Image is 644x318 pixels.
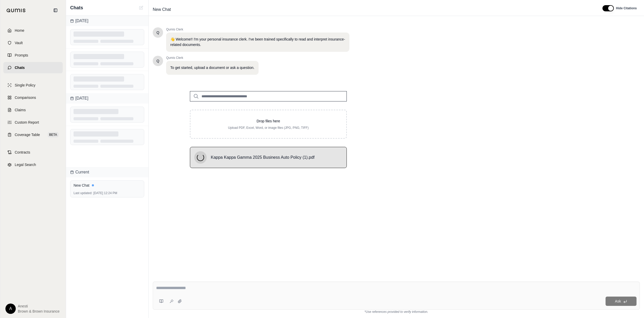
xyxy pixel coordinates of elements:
[151,5,173,14] span: New Chat
[51,6,60,14] button: Collapse sidebar
[70,4,83,11] span: Chats
[199,118,338,124] p: Drop files here
[616,6,637,10] span: Hide Citations
[18,304,60,309] span: Anesti
[3,62,63,73] a: Chats
[15,150,30,155] span: Contracts
[74,191,141,195] div: [DATE] 12:24 PM
[15,120,39,125] span: Custom Report
[151,5,596,14] div: Edit Title
[3,159,63,170] a: Legal Search
[170,65,254,70] p: To get started, upload a document or ask a question.
[3,92,63,103] a: Comparisons
[15,107,26,113] span: Claims
[199,126,338,130] p: Upload PDF, Excel, Word, or image files (JPG, PNG, TIFF)
[66,167,148,177] div: Current
[66,16,148,26] div: [DATE]
[3,25,63,36] a: Home
[153,310,640,314] div: *Use references provided to verify information.
[15,53,28,58] span: Prompts
[166,27,349,31] span: Qumis Clerk
[170,37,345,47] p: 👋 Welcome!! I'm your personal insurance clerk. I've been trained specifically to read and interpr...
[157,58,159,63] span: Hello
[138,5,144,11] button: New Chat
[74,191,92,195] span: Last updated:
[15,83,35,88] span: Single Policy
[15,132,40,137] span: Coverage Table
[211,154,315,161] span: Kappa Kappa Gamma 2025 Business Auto Policy (1).pdf
[15,40,23,45] span: Vault
[3,117,63,128] a: Custom Report
[5,304,16,314] div: A
[166,56,259,60] span: Qumis Clerk
[3,50,63,61] a: Prompts
[157,30,159,35] span: Hello
[15,162,36,167] span: Legal Search
[74,183,141,188] div: New Chat
[6,9,26,12] img: Qumis Logo
[15,28,24,33] span: Home
[615,299,621,303] span: Ask
[15,95,36,100] span: Comparisons
[3,79,63,91] a: Single Policy
[18,309,60,314] span: Brown & Brown Insurance
[3,104,63,116] a: Claims
[3,37,63,49] a: Vault
[3,147,63,158] a: Contracts
[606,297,637,306] button: Ask
[66,93,148,104] div: [DATE]
[3,129,63,140] a: Coverage TableBETA
[48,132,59,137] span: BETA
[15,65,25,70] span: Chats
